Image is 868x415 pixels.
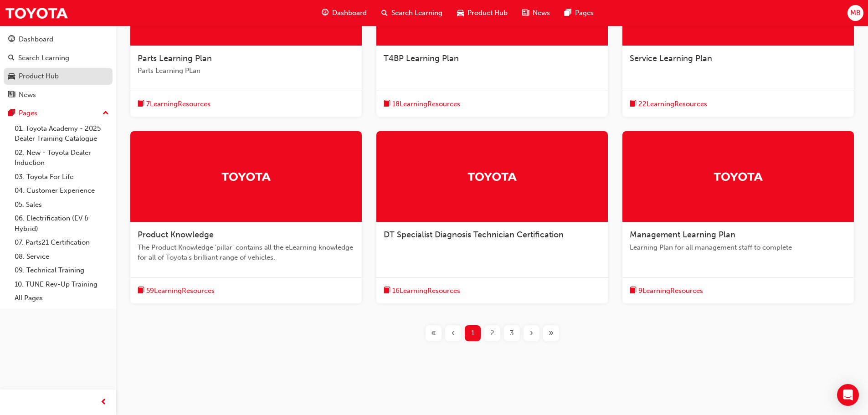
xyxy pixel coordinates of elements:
[100,397,107,408] span: prev-icon
[4,87,113,103] a: News
[391,8,442,18] span: Search Learning
[450,4,515,22] a: car-iconProduct Hub
[463,325,483,341] button: Page 1
[103,108,109,119] span: up-icon
[221,169,271,184] img: Trak
[19,71,59,82] div: Product Hub
[530,328,533,338] span: ›
[138,66,354,76] span: Parts Learning PLan
[630,230,735,240] span: Management Learning Plan
[522,325,541,341] button: Next page
[713,169,763,184] img: Trak
[11,122,113,146] a: 01. Toyota Academy - 2025 Dealer Training Catalogue
[384,285,460,297] button: book-icon16LearningResources
[11,236,113,250] a: 07. Parts21 Certification
[138,242,354,263] span: The Product Knowledge 'pillar' contains all the eLearning knowledge for all of Toyota's brilliant...
[850,8,861,18] span: MB
[332,8,367,18] span: Dashboard
[4,31,113,48] a: Dashboard
[557,4,601,22] a: pages-iconPages
[392,99,460,109] span: 18 Learning Resources
[467,8,508,18] span: Product Hub
[638,286,703,296] span: 9 Learning Resources
[384,98,390,110] span: book-icon
[314,4,374,22] a: guage-iconDashboard
[515,4,557,22] a: news-iconNews
[384,98,460,110] button: book-icon18LearningResources
[11,211,113,236] a: 06. Electrification (EV & Hybrid)
[19,90,36,100] div: News
[138,285,144,297] span: book-icon
[541,325,561,341] button: Last page
[522,7,529,19] span: news-icon
[8,36,15,44] span: guage-icon
[374,4,450,22] a: search-iconSearch Learning
[11,198,113,212] a: 05. Sales
[4,68,113,85] a: Product Hub
[19,108,37,118] div: Pages
[8,91,15,99] span: news-icon
[146,286,215,296] span: 59 Learning Resources
[457,7,464,19] span: car-icon
[630,98,637,110] span: book-icon
[376,131,608,303] a: TrakDT Specialist Diagnosis Technician Certificationbook-icon16LearningResources
[565,7,571,19] span: pages-icon
[11,146,113,170] a: 02. New - Toyota Dealer Induction
[4,29,113,105] button: DashboardSearch LearningProduct HubNews
[483,325,502,341] button: Page 2
[847,5,863,21] button: MB
[510,328,514,338] span: 3
[5,3,68,23] img: Trak
[392,286,460,296] span: 16 Learning Resources
[138,98,144,110] span: book-icon
[424,325,443,341] button: First page
[837,384,859,406] div: Open Intercom Messenger
[431,328,436,338] span: «
[622,131,854,303] a: TrakManagement Learning PlanLearning Plan for all management staff to completebook-icon9LearningR...
[130,131,362,303] a: TrakProduct KnowledgeThe Product Knowledge 'pillar' contains all the eLearning knowledge for all ...
[452,328,455,338] span: ‹
[4,50,113,67] a: Search Learning
[18,53,69,63] div: Search Learning
[8,72,15,81] span: car-icon
[11,291,113,305] a: All Pages
[138,98,211,110] button: book-icon7LearningResources
[471,328,474,338] span: 1
[630,285,703,297] button: book-icon9LearningResources
[146,99,211,109] span: 7 Learning Resources
[138,285,215,297] button: book-icon59LearningResources
[384,53,459,63] span: T4BP Learning Plan
[533,8,550,18] span: News
[630,285,637,297] span: book-icon
[11,170,113,184] a: 03. Toyota For Life
[11,184,113,198] a: 04. Customer Experience
[630,53,712,63] span: Service Learning Plan
[549,328,554,338] span: »
[381,7,388,19] span: search-icon
[502,325,522,341] button: Page 3
[443,325,463,341] button: Previous page
[467,169,517,184] img: Trak
[138,53,212,63] span: Parts Learning Plan
[11,250,113,264] a: 08. Service
[4,105,113,122] button: Pages
[630,98,707,110] button: book-icon22LearningResources
[384,285,390,297] span: book-icon
[11,277,113,292] a: 10. TUNE Rev-Up Training
[11,263,113,277] a: 09. Technical Training
[8,109,15,118] span: pages-icon
[638,99,707,109] span: 22 Learning Resources
[322,7,329,19] span: guage-icon
[138,230,214,240] span: Product Knowledge
[490,328,494,338] span: 2
[8,54,15,62] span: search-icon
[19,34,53,45] div: Dashboard
[575,8,594,18] span: Pages
[384,230,564,240] span: DT Specialist Diagnosis Technician Certification
[630,242,847,253] span: Learning Plan for all management staff to complete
